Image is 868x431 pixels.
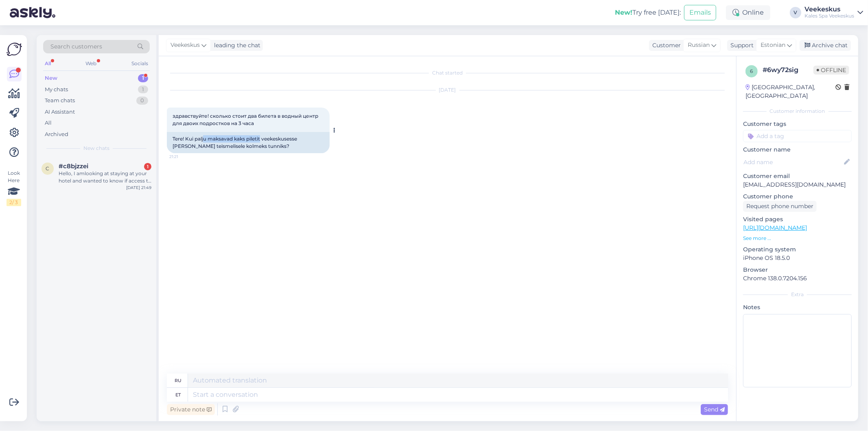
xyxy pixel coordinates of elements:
div: All [43,58,52,69]
div: My chats [45,86,68,94]
div: [DATE] 21:49 [126,185,151,191]
div: leading the chat [211,41,260,50]
div: Extra [743,291,852,298]
div: # 6wy72sig [763,65,813,75]
div: Archived [45,130,68,139]
div: Customer information [743,108,852,115]
p: Customer phone [743,192,852,201]
p: Browser [743,266,852,274]
div: Web [84,58,98,69]
div: AI Assistant [45,108,75,116]
b: New! [615,9,632,16]
span: Offline [813,66,849,75]
div: 1 [144,163,151,170]
div: 1 [138,86,148,94]
div: Look Here [7,169,21,206]
span: New chats [83,145,109,152]
input: Add name [743,158,842,167]
div: Chat started [167,69,728,77]
p: Customer tags [743,120,852,128]
div: Tere! Kui palju maksavad kaks piletit veekeskusesse [PERSON_NAME] teismelisele kolmeks tunniks? [167,132,330,153]
div: Try free [DATE]: [615,8,681,18]
input: Add a tag [743,130,852,142]
div: Online [726,5,770,20]
span: #c8bjzzei [59,163,88,170]
span: здравствуйте! сколько стоит два билета в водный центр для двоих подростков на 3 часа [173,113,319,126]
div: V [790,7,801,18]
p: Customer email [743,172,852,180]
div: ru [175,374,181,387]
div: [GEOGRAPHIC_DATA], [GEOGRAPHIC_DATA] [746,83,835,100]
div: Archive chat [800,40,851,51]
div: 1 [138,74,148,82]
span: c [46,165,50,172]
span: 21:21 [169,154,200,160]
div: Hello, I amlooking at staying at your hotel and wanted to know if access to the water park and al... [59,170,151,185]
div: 0 [136,97,148,105]
p: Notes [743,303,852,312]
span: Estonian [761,41,785,50]
a: [URL][DOMAIN_NAME] [743,224,807,231]
a: VeekeskusKales Spa Veekeskus [805,6,863,19]
button: Emails [684,5,716,20]
p: See more ... [743,235,852,242]
span: Russian [688,41,710,50]
div: All [45,119,52,127]
span: 6 [750,68,753,74]
div: Veekeskus [805,6,854,13]
div: Private note [167,404,215,415]
div: [DATE] [167,86,728,94]
p: Chrome 138.0.7204.156 [743,274,852,283]
div: Support [727,41,754,50]
div: 2 / 3 [7,199,21,206]
span: Veekeskus [171,41,200,50]
img: Askly Logo [7,42,22,57]
div: et [175,388,181,402]
div: Socials [130,58,150,69]
p: [EMAIL_ADDRESS][DOMAIN_NAME] [743,180,852,189]
p: Visited pages [743,215,852,224]
div: New [45,74,57,82]
div: Kales Spa Veekeskus [805,13,854,19]
div: Team chats [45,97,75,105]
p: Customer name [743,145,852,154]
div: Request phone number [743,201,817,212]
div: Customer [649,41,681,50]
p: iPhone OS 18.5.0 [743,254,852,262]
span: Send [704,406,725,413]
p: Operating system [743,245,852,254]
span: Search customers [50,42,102,51]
